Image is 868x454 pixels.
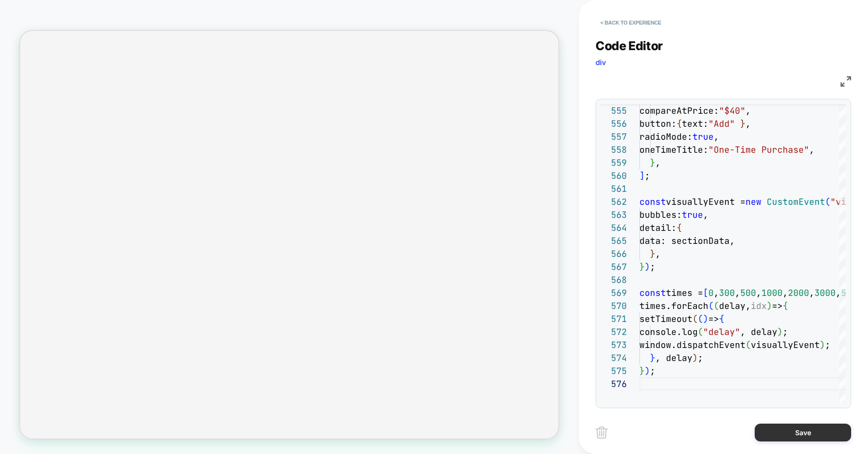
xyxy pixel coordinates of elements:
span: "$40" [719,105,746,116]
span: ) [645,365,650,376]
span: true [692,131,714,142]
span: ) [692,352,698,363]
span: "Add" [708,118,735,129]
span: , [746,105,751,116]
span: compareAtPrice: [639,105,719,116]
span: ) [777,326,783,337]
span: } [740,118,746,129]
span: visuallyEvent = [666,196,746,207]
span: , [746,118,751,129]
span: ( [708,300,714,311]
button: Save [755,424,851,441]
span: 0 [708,287,714,298]
span: ] [639,170,645,181]
span: radioMode: [639,131,692,142]
img: fullscreen [841,76,851,87]
span: 1000 [761,287,783,298]
span: { [677,118,682,129]
span: ; [783,326,788,337]
span: } [639,261,645,272]
span: delay, [719,300,751,311]
span: 3000 [814,287,836,298]
span: ; [645,170,650,181]
span: const [639,287,666,298]
span: button: [639,118,677,129]
span: oneTimeTitle: [639,144,708,155]
div: 572 [601,325,627,338]
img: delete [596,427,608,439]
span: , delay [740,326,777,337]
span: , [655,248,661,259]
div: 567 [601,260,627,273]
span: , [714,287,719,298]
span: ; [650,261,655,272]
span: data: sectionData, [639,235,735,246]
div: 555 [601,104,627,117]
span: window.dispatchEvent [639,339,746,350]
span: , [783,287,788,298]
span: 300 [719,287,735,298]
span: => [772,300,783,311]
span: "delay" [703,326,740,337]
span: ( [692,313,698,324]
div: 558 [601,143,627,156]
span: ; [698,352,703,363]
span: , [809,287,814,298]
span: Code Editor [596,39,663,53]
span: } [650,157,655,168]
span: ) [703,313,708,324]
span: setTimeout [639,313,692,324]
span: ) [820,339,825,350]
span: { [719,313,724,324]
span: , [714,131,719,142]
span: bubbles: [639,209,682,220]
div: 568 [601,273,627,286]
span: [ [703,287,708,298]
span: , [756,287,761,298]
span: } [650,248,655,259]
div: 564 [601,221,627,234]
span: , [703,209,708,220]
span: new [746,196,761,207]
div: 565 [601,234,627,247]
span: 2000 [788,287,809,298]
div: 576 [601,377,627,390]
span: ( [746,339,751,350]
div: 569 [601,286,627,299]
div: 559 [601,156,627,169]
span: } [639,365,645,376]
span: ( [714,300,719,311]
span: ) [767,300,772,311]
span: , [735,287,740,298]
span: true [682,209,703,220]
div: 574 [601,351,627,364]
div: 560 [601,169,627,182]
span: , [809,144,814,155]
div: 566 [601,247,627,260]
span: ( [698,313,703,324]
span: ( [825,196,830,207]
div: 561 [601,182,627,195]
span: ( [698,326,703,337]
span: text: [682,118,708,129]
span: , delay [655,352,692,363]
span: } [650,352,655,363]
div: 562 [601,195,627,208]
span: const [639,196,666,207]
span: , [836,287,841,298]
span: 500 [740,287,756,298]
button: < Back to experience [596,15,666,30]
div: 557 [601,130,627,143]
span: idx [751,300,767,311]
span: { [783,300,788,311]
div: 570 [601,299,627,312]
span: div [596,58,606,67]
span: times = [666,287,703,298]
span: ; [825,339,830,350]
div: 556 [601,117,627,130]
span: detail: [639,222,677,233]
div: 575 [601,364,627,377]
span: "One-Time Purchase" [708,144,809,155]
div: 573 [601,338,627,351]
span: ) [645,261,650,272]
